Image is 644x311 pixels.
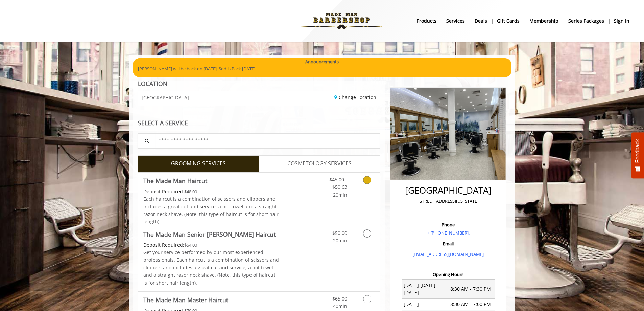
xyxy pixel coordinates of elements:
[333,303,347,309] span: 40min
[138,133,155,149] button: Service Search
[635,139,641,163] span: Feedback
[448,280,495,299] td: 8:30 AM - 7:30 PM
[332,230,347,236] span: $50.00
[412,16,442,26] a: Productsproducts
[416,17,436,25] b: products
[295,2,388,40] img: Made Man Barbershop logo
[412,251,484,257] a: [EMAIL_ADDRESS][DOMAIN_NAME]
[143,176,207,185] b: The Made Man Haircut
[609,16,634,26] a: sign insign in
[402,280,448,299] td: [DATE] [DATE] [DATE]
[138,80,167,88] b: LOCATION
[398,241,498,246] h3: Email
[402,298,448,310] td: [DATE]
[305,58,339,65] b: Announcements
[334,94,376,101] a: Change Location
[446,17,465,25] b: Services
[398,222,498,227] h3: Phone
[333,192,347,198] span: 20min
[332,295,347,302] span: $65.00
[143,249,279,287] p: Get your service performed by our most experienced professionals. Each haircut is a combination o...
[497,17,520,25] b: gift cards
[142,95,189,100] span: [GEOGRAPHIC_DATA]
[470,16,492,26] a: DealsDeals
[568,17,604,25] b: Series packages
[171,159,226,168] span: GROOMING SERVICES
[525,16,564,26] a: MembershipMembership
[475,17,487,25] b: Deals
[614,17,629,25] b: sign in
[427,230,470,236] a: + [PHONE_NUMBER].
[143,295,228,305] b: The Made Man Master Haircut
[138,120,380,126] div: SELECT A SERVICE
[631,132,644,178] button: Feedback - Show survey
[333,237,347,244] span: 20min
[287,159,352,168] span: COSMETOLOGY SERVICES
[143,188,279,195] div: $48.00
[138,65,506,72] p: [PERSON_NAME] will be back on [DATE]. Sod is Back [DATE].
[329,176,347,190] span: $45.00 - $50.63
[143,188,184,195] span: This service needs some Advance to be paid before we block your appointment
[398,198,498,205] p: [STREET_ADDRESS][US_STATE]
[143,242,184,248] span: This service needs some Advance to be paid before we block your appointment
[398,185,498,195] h2: [GEOGRAPHIC_DATA]
[143,196,279,225] span: Each haircut is a combination of scissors and clippers and includes a great cut and service, a ho...
[396,272,500,277] h3: Opening Hours
[564,16,609,26] a: Series packagesSeries packages
[492,16,525,26] a: Gift cardsgift cards
[448,298,495,310] td: 8:30 AM - 7:00 PM
[442,16,470,26] a: ServicesServices
[143,241,279,249] div: $54.00
[143,229,276,239] b: The Made Man Senior [PERSON_NAME] Haircut
[529,17,558,25] b: Membership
